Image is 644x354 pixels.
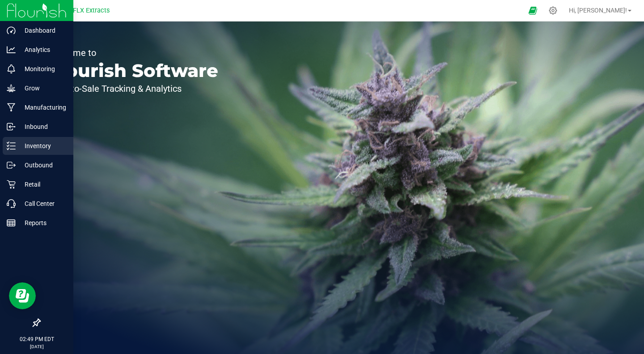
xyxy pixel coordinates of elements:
[7,161,16,170] inline-svg: Outbound
[4,335,69,343] p: 02:49 PM EDT
[16,218,69,228] p: Reports
[7,218,16,227] inline-svg: Reports
[7,64,16,73] inline-svg: Monitoring
[48,62,218,80] p: Flourish Software
[7,103,16,112] inline-svg: Manufacturing
[16,179,69,190] p: Retail
[523,2,543,19] span: Open Ecommerce Menu
[16,64,69,74] p: Monitoring
[16,121,69,132] p: Inbound
[7,199,16,208] inline-svg: Call Center
[16,160,69,171] p: Outbound
[16,102,69,113] p: Manufacturing
[16,83,69,94] p: Grow
[7,45,16,54] inline-svg: Analytics
[4,343,69,350] p: [DATE]
[7,122,16,131] inline-svg: Inbound
[7,26,16,35] inline-svg: Dashboard
[16,198,69,209] p: Call Center
[48,84,218,93] p: Seed-to-Sale Tracking & Analytics
[9,282,36,309] iframe: Resource center
[48,48,218,57] p: Welcome to
[547,6,559,15] div: Manage settings
[569,7,627,14] span: Hi, [PERSON_NAME]!
[7,141,16,150] inline-svg: Inventory
[7,180,16,189] inline-svg: Retail
[73,7,110,14] span: FLX Extracts
[16,141,69,151] p: Inventory
[16,25,69,36] p: Dashboard
[16,44,69,55] p: Analytics
[7,84,16,93] inline-svg: Grow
